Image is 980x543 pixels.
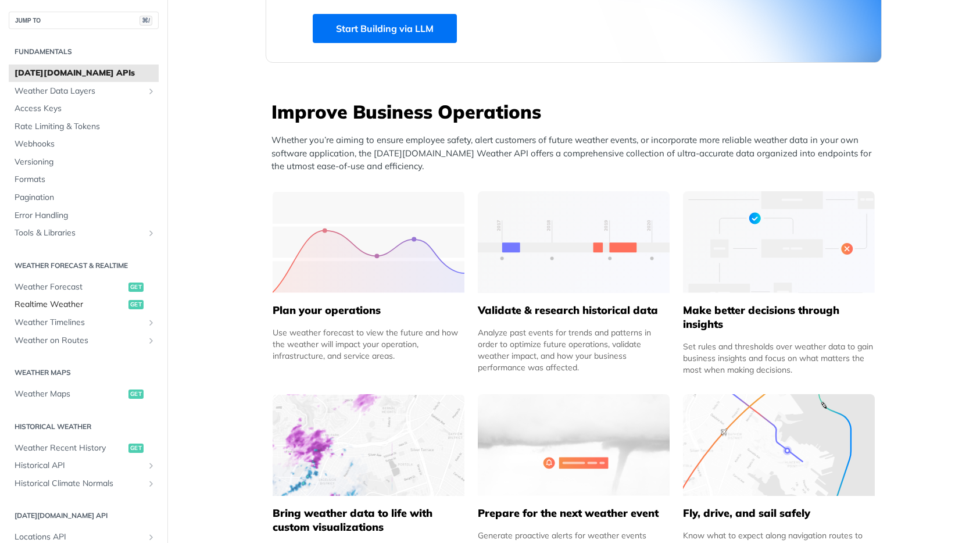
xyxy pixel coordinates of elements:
a: Formats [9,171,159,188]
span: Weather Forecast [15,281,126,293]
img: 2c0a313-group-496-12x.svg [478,394,670,496]
button: JUMP TO⌘/ [9,12,159,29]
button: Show subpages for Weather Timelines [146,318,156,327]
a: Weather Recent Historyget [9,440,159,457]
h2: Fundamentals [9,47,159,57]
span: ⌘/ [140,16,152,26]
div: Analyze past events for trends and patterns in order to optimize future operations, validate weat... [478,327,670,373]
h5: Validate & research historical data [478,303,670,317]
span: Rate Limiting & Tokens [15,121,156,133]
a: Realtime Weatherget [9,296,159,313]
button: Show subpages for Weather Data Layers [146,87,156,96]
h5: Plan your operations [273,303,464,317]
span: get [128,283,144,292]
a: Historical APIShow subpages for Historical API [9,457,159,474]
a: Weather Data LayersShow subpages for Weather Data Layers [9,83,159,100]
h2: [DATE][DOMAIN_NAME] API [9,510,159,521]
span: Historical Climate Normals [15,478,144,490]
img: 994b3d6-mask-group-32x.svg [683,394,875,496]
h5: Make better decisions through insights [683,303,875,331]
a: Weather TimelinesShow subpages for Weather Timelines [9,314,159,331]
a: Weather Mapsget [9,385,159,403]
h2: Weather Maps [9,367,159,378]
img: 39565e8-group-4962x.svg [273,191,464,293]
span: Locations API [15,531,144,543]
span: Formats [15,174,156,185]
div: Set rules and thresholds over weather data to gain business insights and focus on what matters th... [683,341,875,376]
h5: Fly, drive, and sail safely [683,506,875,520]
button: Show subpages for Locations API [146,533,156,542]
span: Webhooks [15,138,156,150]
a: Weather Forecastget [9,278,159,296]
div: Use weather forecast to view the future and how the weather will impact your operation, infrastru... [273,327,464,362]
span: Weather Timelines [15,317,144,328]
h2: Weather Forecast & realtime [9,260,159,271]
button: Show subpages for Historical Climate Normals [146,479,156,488]
button: Show subpages for Weather on Routes [146,336,156,345]
a: Weather on RoutesShow subpages for Weather on Routes [9,332,159,349]
span: Pagination [15,192,156,203]
h5: Prepare for the next weather event [478,506,670,520]
a: [DATE][DOMAIN_NAME] APIs [9,65,159,82]
span: Weather Recent History [15,442,126,454]
img: 13d7ca0-group-496-2.svg [478,191,670,293]
img: a22d113-group-496-32x.svg [683,191,875,293]
span: Realtime Weather [15,299,126,310]
h2: Historical Weather [9,421,159,432]
h5: Bring weather data to life with custom visualizations [273,506,464,534]
span: Tools & Libraries [15,227,144,239]
span: [DATE][DOMAIN_NAME] APIs [15,67,156,79]
span: get [128,444,144,453]
span: get [128,300,144,309]
span: Weather Maps [15,388,126,400]
span: Access Keys [15,103,156,115]
button: Show subpages for Tools & Libraries [146,228,156,238]
span: Versioning [15,156,156,168]
a: Pagination [9,189,159,206]
button: Show subpages for Historical API [146,461,156,470]
a: Start Building via LLM [313,14,457,43]
p: Whether you’re aiming to ensure employee safety, alert customers of future weather events, or inc... [271,134,882,173]
a: Error Handling [9,207,159,224]
a: Access Keys [9,100,159,117]
a: Tools & LibrariesShow subpages for Tools & Libraries [9,224,159,242]
a: Webhooks [9,135,159,153]
span: Historical API [15,460,144,471]
img: 4463876-group-4982x.svg [273,394,464,496]
h3: Improve Business Operations [271,99,882,124]
a: Historical Climate NormalsShow subpages for Historical Climate Normals [9,475,159,492]
span: Error Handling [15,210,156,222]
span: get [128,390,144,399]
span: Weather Data Layers [15,85,144,97]
span: Weather on Routes [15,335,144,346]
a: Rate Limiting & Tokens [9,118,159,135]
a: Versioning [9,153,159,171]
